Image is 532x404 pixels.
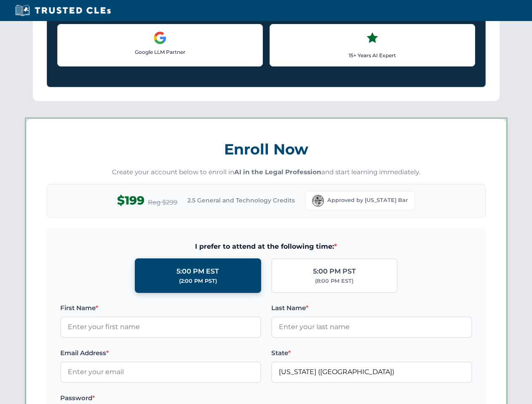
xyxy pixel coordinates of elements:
img: Trusted CLEs [13,4,113,17]
div: (2:00 PM PST) [179,277,217,285]
span: $199 [117,191,144,210]
input: Enter your first name [60,316,261,338]
img: Florida Bar [312,195,324,207]
strong: AI in the Legal Profession [234,168,321,176]
label: Last Name [271,303,472,313]
div: 5:00 PM EST [176,266,219,277]
label: First Name [60,303,261,313]
span: Approved by [US_STATE] Bar [327,196,408,205]
img: Google [153,31,167,45]
input: Florida (FL) [271,361,472,383]
input: Enter your email [60,361,261,383]
input: Enter your last name [271,316,472,338]
p: Create your account below to enroll in and start learning immediately. [47,167,486,177]
span: Reg $299 [148,197,177,207]
span: 2.5 General and Technology Credits [187,196,295,205]
h3: Enroll Now [47,136,486,162]
label: State [271,348,472,358]
span: I prefer to attend at the following time: [60,241,472,252]
label: Email Address [60,348,261,358]
p: Google LLM Partner [64,48,256,56]
label: Password [60,393,261,403]
div: 5:00 PM PST [313,266,356,277]
div: (8:00 PM EST) [315,277,353,285]
p: 15+ Years AI Expert [277,51,468,59]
